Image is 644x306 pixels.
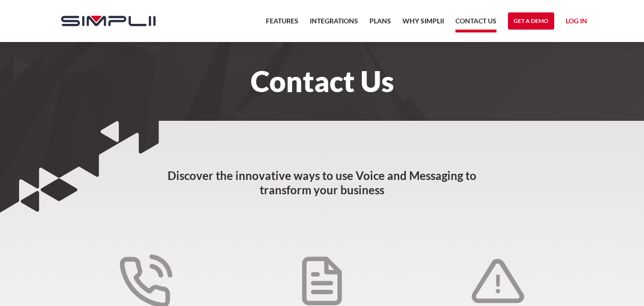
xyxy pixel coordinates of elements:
[168,169,476,197] strong: Discover the innovative ways to use Voice and Messaging to transform your business
[455,15,496,32] a: Contact US
[52,71,593,92] h1: Contact Us
[508,12,554,30] a: Get a Demo
[266,15,298,32] a: Features
[310,15,358,32] a: Integrations
[61,16,156,26] img: Simplii
[566,15,587,30] a: Log in
[370,15,391,32] a: Plans
[402,15,444,32] a: Why Simplii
